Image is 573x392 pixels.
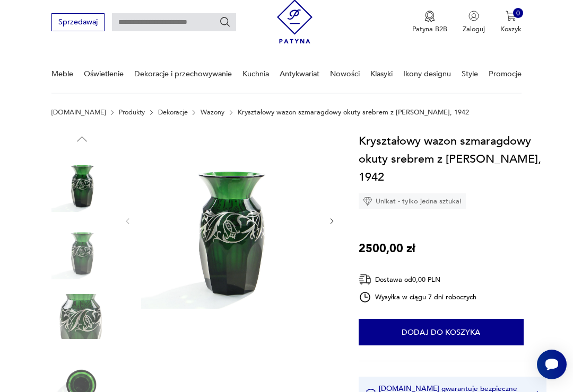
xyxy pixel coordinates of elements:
img: Zdjęcie produktu Kryształowy wazon szmaragdowy okuty srebrem z Huty Józefina, 1942 [51,287,112,347]
h1: Kryształowy wazon szmaragdowy okuty srebrem z [PERSON_NAME], 1942 [359,132,546,186]
div: 0 [513,8,524,19]
img: Zdjęcie produktu Kryształowy wazon szmaragdowy okuty srebrem z Huty Józefina, 1942 [51,152,112,212]
a: [DOMAIN_NAME] [51,109,106,116]
a: Nowości [330,56,360,92]
a: Meble [51,56,73,92]
img: Ikona dostawy [359,273,371,286]
p: Patyna B2B [412,24,447,34]
a: Wazony [201,109,224,116]
a: Produkty [119,109,145,116]
a: Ikona medaluPatyna B2B [412,11,447,34]
a: Antykwariat [280,56,319,92]
div: Dostawa od 0,00 PLN [359,273,476,286]
p: Koszyk [500,24,522,34]
p: Kryształowy wazon szmaragdowy okuty srebrem z [PERSON_NAME], 1942 [238,109,469,116]
a: Oświetlenie [84,56,124,92]
button: Patyna B2B [412,11,447,34]
a: Klasyki [370,56,393,92]
button: Szukaj [219,16,231,28]
a: Promocje [489,56,522,92]
a: Dekoracje i przechowywanie [134,56,232,92]
a: Ikony designu [403,56,451,92]
div: Wysyłka w ciągu 7 dni roboczych [359,291,476,304]
button: 0Koszyk [500,11,522,34]
a: Style [462,56,478,92]
button: Zaloguj [463,11,485,34]
img: Ikona koszyka [506,11,516,21]
iframe: Smartsupp widget button [537,350,567,379]
p: Zaloguj [463,24,485,34]
button: Dodaj do koszyka [359,319,524,345]
a: Sprzedawaj [51,20,104,26]
p: 2500,00 zł [359,239,415,257]
img: Ikona medalu [424,11,435,22]
img: Ikonka użytkownika [468,11,479,21]
a: Dekoracje [158,109,188,116]
a: Kuchnia [242,56,269,92]
img: Zdjęcie produktu Kryształowy wazon szmaragdowy okuty srebrem z Huty Józefina, 1942 [51,219,112,279]
img: Zdjęcie produktu Kryształowy wazon szmaragdowy okuty srebrem z Huty Józefina, 1942 [141,132,318,309]
button: Sprzedawaj [51,13,104,31]
img: Ikona diamentu [363,197,372,206]
div: Unikat - tylko jedna sztuka! [359,193,466,209]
